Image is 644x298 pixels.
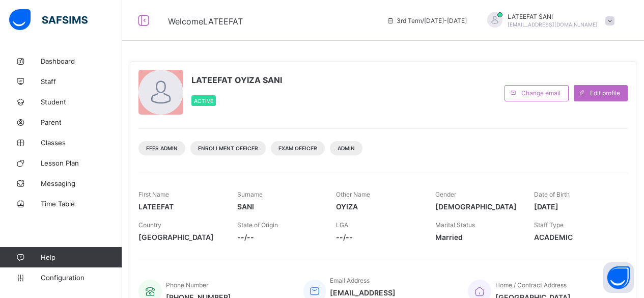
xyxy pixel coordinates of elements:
span: Change email [521,89,561,97]
span: Time Table [41,200,122,208]
span: --/-- [237,233,321,241]
span: Staff [41,77,122,86]
span: Home / Contract Address [495,281,567,289]
span: SANI [237,202,321,211]
span: Other Name [336,191,370,198]
span: LATEEFAT SANI [508,13,598,20]
span: Admin [338,145,355,151]
span: Dashboard [41,57,122,65]
span: Edit profile [590,89,620,97]
span: Surname [237,191,263,198]
span: Lesson Plan [41,159,122,167]
span: Exam Officer [278,145,317,151]
span: Date of Birth [534,191,570,198]
span: Configuration [41,274,122,282]
span: Enrollment Officer [198,145,258,151]
span: Country [138,221,161,229]
span: Staff Type [534,221,564,229]
span: Messaging [41,179,122,187]
img: safsims [9,9,88,31]
span: Classes [41,139,122,147]
span: Parent [41,118,122,126]
span: LGA [336,221,348,229]
span: [DEMOGRAPHIC_DATA] [435,202,519,211]
span: session/term information [386,17,467,24]
span: First Name [138,191,169,198]
span: [DATE] [534,202,618,211]
span: Gender [435,191,456,198]
span: Help [41,253,122,261]
span: --/-- [336,233,419,241]
span: ACADEMIC [534,233,618,241]
div: LATEEFATSANI [477,12,620,29]
span: Fees Admin [146,145,178,151]
span: LATEEFAT OYIZA SANI [191,75,282,85]
span: Phone Number [166,281,208,289]
span: [EMAIL_ADDRESS][DOMAIN_NAME] [508,21,598,28]
span: Welcome LATEEFAT [168,16,243,26]
span: Email Address [330,277,370,284]
span: Student [41,98,122,106]
span: State of Origin [237,221,278,229]
span: Married [435,233,519,241]
span: OYIZA [336,202,419,211]
button: Open asap [603,262,634,293]
span: [GEOGRAPHIC_DATA] [138,233,222,241]
span: LATEEFAT [138,202,222,211]
span: Marital Status [435,221,475,229]
span: Active [194,98,213,104]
